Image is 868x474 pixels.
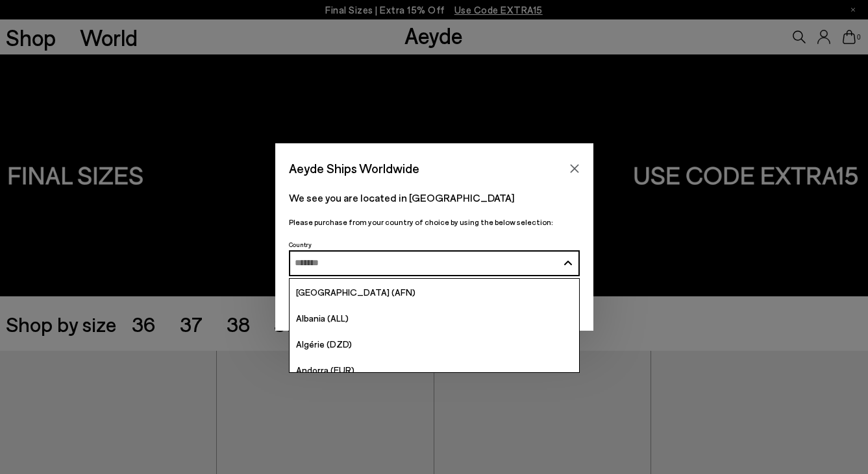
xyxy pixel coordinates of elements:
a: [GEOGRAPHIC_DATA] (AFN) [290,279,579,305]
span: Country [289,241,312,248]
p: We see you are located in [GEOGRAPHIC_DATA] [289,190,580,206]
span: [GEOGRAPHIC_DATA] (AFN) [296,287,415,298]
input: Search and Enter [295,258,558,268]
span: Andorra (EUR) [296,364,354,375]
span: Aeyde Ships Worldwide [289,157,419,180]
a: Andorra (EUR) [290,357,579,383]
button: Close [565,159,584,178]
a: Algérie (DZD) [290,331,579,357]
p: Please purchase from your country of choice by using the below selection: [289,216,580,228]
span: Algérie (DZD) [296,338,352,350]
span: Albania (ALL) [296,313,349,324]
a: Albania (ALL) [290,305,579,331]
